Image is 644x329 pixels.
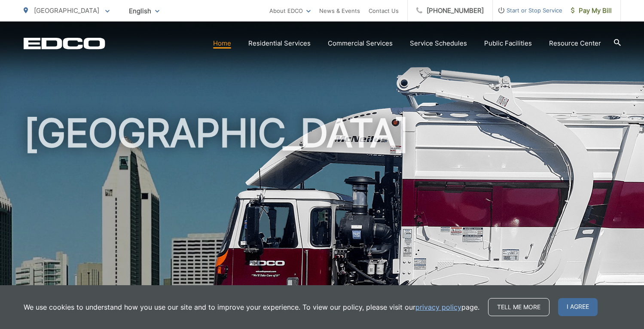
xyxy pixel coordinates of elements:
[319,6,360,16] a: News & Events
[415,302,461,312] a: privacy policy
[558,298,598,316] span: I agree
[24,37,105,49] a: EDCD logo. Return to the homepage.
[410,38,467,49] a: Service Schedules
[549,38,601,49] a: Resource Center
[571,6,612,16] span: Pay My Bill
[34,6,99,15] span: [GEOGRAPHIC_DATA]
[328,38,393,49] a: Commercial Services
[369,6,399,16] a: Contact Us
[24,302,479,312] p: We use cookies to understand how you use our site and to improve your experience. To view our pol...
[213,38,231,49] a: Home
[488,298,549,316] a: Tell me more
[248,38,311,49] a: Residential Services
[484,38,532,49] a: Public Facilities
[122,3,166,18] span: English
[269,6,311,16] a: About EDCO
